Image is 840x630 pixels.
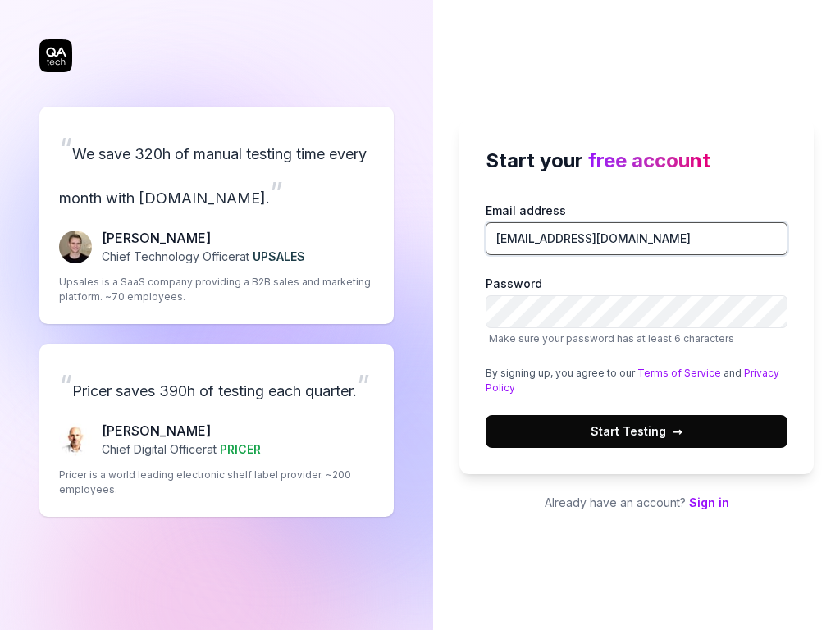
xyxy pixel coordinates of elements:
[689,495,729,509] a: Sign in
[59,130,72,167] span: “
[637,367,721,379] a: Terms of Service
[486,367,779,394] a: Privacy Policy
[39,344,394,517] a: “Pricer saves 390h of testing each quarter.”Chris Chalkitis[PERSON_NAME]Chief Digital Officerat P...
[59,367,72,404] span: “
[486,295,787,328] input: PasswordMake sure your password has at least 6 characters
[253,249,305,263] span: UPSALES
[59,363,374,408] p: Pricer saves 390h of testing each quarter.
[486,222,787,255] input: Email address
[102,248,305,265] p: Chief Technology Officer at
[270,175,283,211] span: ”
[486,415,787,448] button: Start Testing→
[486,275,787,346] label: Password
[59,231,92,263] img: Fredrik Seidl
[102,421,261,441] p: [PERSON_NAME]
[591,422,682,440] span: Start Testing
[486,202,787,255] label: Email address
[59,275,374,304] p: Upsales is a SaaS company providing a B2B sales and marketing platform. ~70 employees.
[59,126,374,215] p: We save 320h of manual testing time every month with [DOMAIN_NAME].
[102,228,305,248] p: [PERSON_NAME]
[486,146,787,176] h2: Start your
[588,148,710,172] span: free account
[673,422,682,440] span: →
[59,468,374,497] p: Pricer is a world leading electronic shelf label provider. ~200 employees.
[59,423,92,456] img: Chris Chalkitis
[220,442,261,456] span: PRICER
[486,366,787,395] div: By signing up, you agree to our and
[489,332,734,345] span: Make sure your password has at least 6 characters
[459,494,814,511] p: Already have an account?
[39,107,394,324] a: “We save 320h of manual testing time every month with [DOMAIN_NAME].”Fredrik Seidl[PERSON_NAME]Ch...
[102,441,261,458] p: Chief Digital Officer at
[357,367,370,404] span: ”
